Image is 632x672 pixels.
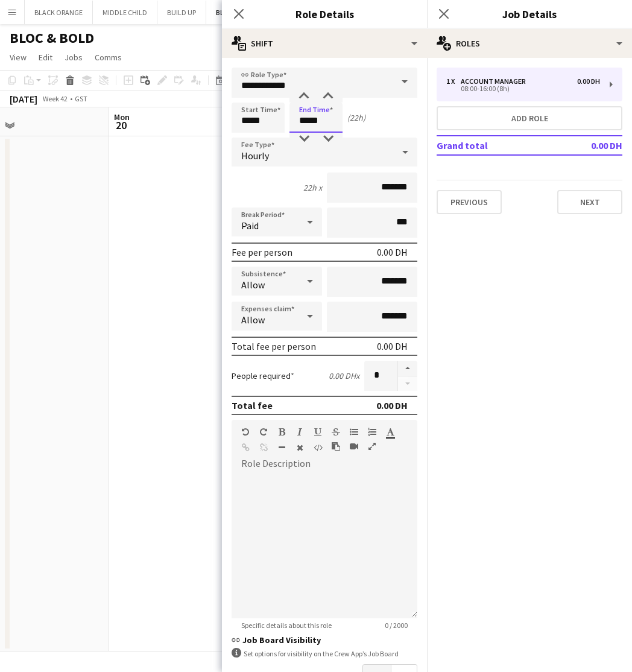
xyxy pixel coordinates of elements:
span: View [10,52,27,63]
a: Comms [90,49,127,65]
span: Specific details about this role [232,621,341,630]
div: (22h) [347,112,365,123]
td: 0.00 DH [551,136,622,155]
div: GST [75,94,87,103]
button: Increase [398,361,417,376]
button: BLACK ORANGE [25,1,93,24]
div: Fee per person [232,246,292,258]
div: 22h x [303,182,322,193]
span: Paid [241,220,259,232]
button: Paste as plain text [332,442,340,451]
button: Fullscreen [368,442,376,451]
div: 0.00 DH [377,340,408,352]
span: 20 [112,118,130,132]
a: Jobs [60,49,87,65]
span: Jobs [65,52,83,63]
button: Underline [314,427,322,437]
button: Ordered List [368,427,376,437]
h3: Role Details [222,6,427,22]
span: Edit [39,52,52,63]
span: 0 / 2000 [375,621,417,630]
button: Insert video [350,442,358,451]
button: HTML Code [314,443,322,452]
div: Set options for visibility on the Crew App’s Job Board [232,648,417,659]
button: Next [557,190,622,214]
button: Undo [241,427,250,437]
span: Comms [95,52,122,63]
button: BLOC & BOLD [206,1,268,24]
button: Bold [277,427,286,437]
td: Grand total [437,136,551,155]
div: Roles [427,29,632,58]
div: Shift [222,29,427,58]
button: Strikethrough [332,427,340,437]
button: Clear Formatting [295,443,304,452]
a: View [5,49,31,65]
button: Redo [259,427,268,437]
button: Add role [437,106,622,130]
button: Previous [437,190,502,214]
div: Total fee per person [232,340,316,352]
span: Week 42 [40,94,70,103]
div: 08:00-16:00 (8h) [446,86,600,92]
div: Total fee [232,399,273,411]
div: 1 x [446,77,461,86]
div: 0.00 DH x [329,370,359,381]
a: Edit [34,49,57,65]
button: Italic [295,427,304,437]
label: People required [232,370,294,381]
span: Mon [114,112,130,122]
button: Horizontal Line [277,443,286,452]
div: 0.00 DH [577,77,600,86]
span: Hourly [241,150,269,162]
h3: Job Board Visibility [232,635,417,645]
button: BUILD UP [157,1,206,24]
div: 0.00 DH [377,246,408,258]
button: MIDDLE CHILD [93,1,157,24]
div: [DATE] [10,93,37,105]
button: Unordered List [350,427,358,437]
span: Allow [241,279,265,291]
h1: BLOC & BOLD [10,29,94,47]
div: 0.00 DH [376,399,408,411]
div: Account Manager [461,77,531,86]
span: Allow [241,314,265,326]
button: Text Color [386,427,394,437]
h3: Job Details [427,6,632,22]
